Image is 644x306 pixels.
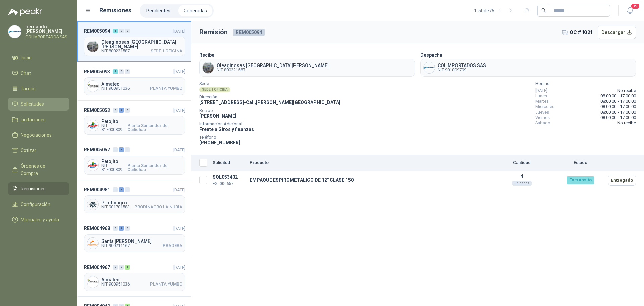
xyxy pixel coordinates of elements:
[141,5,176,16] a: Pendientes
[150,282,182,286] span: PLANTA YUMBO
[178,5,212,16] a: Generadas
[541,8,546,13] span: search
[84,27,110,35] span: REM005094
[77,101,191,140] a: REM005053010[DATE] Company LogoPatojitoNIT 817000809Planta Santander de Quilichao
[77,21,191,62] a: REM005094100[DATE] Company LogoOleaginosas [GEOGRAPHIC_DATA][PERSON_NAME]NIT 800221587SEDE 1 OFICINA
[173,69,185,74] span: [DATE]
[213,181,244,187] p: EX -000657
[87,160,98,171] img: Company Logo
[199,122,340,126] span: Información Adicional
[8,144,69,157] a: Cotizar
[101,40,182,49] span: Oleaginosas [GEOGRAPHIC_DATA][PERSON_NAME]
[512,181,532,186] div: Unidades
[474,5,516,16] div: 1 - 50 de 76
[119,265,124,270] div: 0
[87,41,98,52] img: Company Logo
[84,186,110,193] span: REM004981
[247,155,488,171] th: Producto
[101,82,182,86] span: Almatec
[535,115,550,120] span: Viernes
[101,124,127,132] span: NIT 817000809
[84,106,110,114] span: REM005053
[8,98,69,111] a: Solicitudes
[173,108,185,113] span: [DATE]
[199,113,236,119] span: [PERSON_NAME]
[21,201,50,208] span: Configuración
[127,164,182,172] span: Planta Santander de Quilichao
[119,29,124,33] div: 0
[8,82,69,95] a: Tareas
[247,171,488,189] td: EMPAQUE ESPIROMETALICO DE 12" CLASE 150
[113,265,118,270] div: 0
[113,226,118,231] div: 0
[77,258,191,297] a: REM004967001[DATE] Company LogoAlmatecNIT 900951036PLANTA YUMBO
[535,88,547,93] span: [DATE]
[25,24,69,34] p: hernando [PERSON_NAME]
[8,113,69,126] a: Licitaciones
[21,131,52,139] span: Negociaciones
[438,68,486,72] span: NIT 901009799
[8,198,69,211] a: Configuración
[199,100,340,105] span: [STREET_ADDRESS] - Cali , [PERSON_NAME][GEOGRAPHIC_DATA]
[84,225,110,232] span: REM004968
[217,68,329,72] span: NIT 800221587
[87,120,98,131] img: Company Logo
[199,27,228,37] h3: Remisión
[535,120,550,126] span: Sábado
[608,175,636,186] button: Entregado
[101,164,127,172] span: NIT 817000809
[21,147,36,154] span: Cotizar
[8,67,69,80] a: Chat
[101,159,182,164] span: Patojito
[631,3,640,9] span: 19
[113,187,118,192] div: 0
[8,51,69,64] a: Inicio
[555,171,605,189] td: En tránsito
[567,176,594,184] div: En tránsito
[125,187,130,192] div: 0
[134,205,182,209] span: PRODINAGRO LA NUBIA
[199,82,340,85] span: Sede
[600,115,636,120] span: 08:00:00 - 17:00:00
[199,140,240,145] span: [PHONE_NUMBER]
[87,199,98,210] img: Company Logo
[600,110,636,115] span: 08:00:00 - 17:00:00
[125,108,130,113] div: 0
[199,127,254,132] span: Frente a Giros y finanzas
[600,104,636,110] span: 08:00:00 - 17:00:00
[21,85,36,92] span: Tareas
[488,155,555,171] th: Cantidad
[125,265,130,270] div: 1
[101,205,130,209] span: NIT 901701583
[424,62,435,73] img: Company Logo
[101,86,130,90] span: NIT 900951036
[125,69,130,74] div: 0
[77,180,191,219] a: REM004981010[DATE] Company LogoProdinagroNIT 901701583PRODINAGRO LA NUBIA
[598,26,636,39] button: Descargar
[199,109,340,112] span: Recibe
[77,140,191,180] a: REM005052010[DATE] Company LogoPatojitoNIT 817000809Planta Santander de Quilichao
[624,5,636,17] button: 19
[21,54,32,61] span: Inicio
[21,185,46,192] span: Remisiones
[173,265,185,270] span: [DATE]
[199,136,340,139] span: Teléfono
[173,147,185,152] span: [DATE]
[191,155,210,171] th: Seleccionar/deseleccionar
[8,8,42,16] img: Logo peakr
[199,95,340,99] span: Dirección
[535,99,549,104] span: Martes
[491,174,552,179] p: 4
[617,120,636,126] span: No recibe
[119,226,124,231] div: 1
[21,100,44,108] span: Solicitudes
[21,70,31,77] span: Chat
[8,182,69,195] a: Remisiones
[101,277,182,282] span: Almatec
[233,29,265,36] span: REM005094
[8,160,69,180] a: Órdenes de Compra
[119,187,124,192] div: 1
[8,213,69,226] a: Manuales y ayuda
